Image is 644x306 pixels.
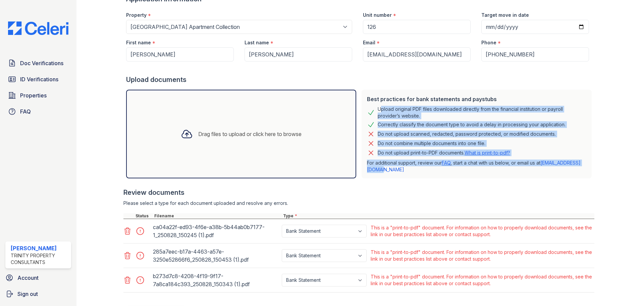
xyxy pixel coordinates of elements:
label: Property [126,12,147,18]
label: Last name [245,39,269,46]
div: ca04a22f-ed93-4f6e-a38b-5b44ab0b7177-1_250828_150245 (1).pdf [153,222,279,241]
div: 285a7eec-b17a-4463-a57e-3250e52866f6_250828_150453 (1).pdf [153,246,279,265]
span: FAQ [20,107,31,116]
div: Upload documents [126,75,594,84]
div: Do not combine multiple documents into one file. [378,139,485,147]
a: FAQ [442,160,450,166]
a: Account [3,271,74,285]
div: Please select a type for each document uploaded and resolve any errors. [123,200,594,207]
div: This is a "print-to-pdf" document. For information on how to properly download documents, see the... [371,224,593,238]
div: Do not upload scanned, redacted, password protected, or modified documents. [378,130,556,138]
img: CE_Logo_Blue-a8612792a0a2168367f1c8372b55b34899dd931a85d93a1a3d3e32e68fde9ad4.png [3,21,74,35]
div: Upload original PDF files downloaded directly from the financial institution or payroll provider’... [378,106,586,119]
a: FAQ [5,105,71,118]
div: Drag files to upload or click here to browse [198,130,302,138]
label: Email [363,39,375,46]
a: Doc Verifications [5,56,71,70]
p: For additional support, review our , start a chat with us below, or email us at [367,160,586,173]
label: Phone [481,39,496,46]
a: ID Verifications [5,73,71,86]
label: First name [126,39,151,46]
div: Status [134,213,153,219]
div: This is a "print-to-pdf" document. For information on how to properly download documents, see the... [371,249,593,262]
a: Properties [5,89,71,102]
div: Trinity Property Consultants [11,252,68,266]
div: Best practices for bank statements and paystubs [367,95,586,103]
label: Target move in date [481,12,529,18]
a: What is print-to-pdf? [465,150,510,156]
span: Properties [20,91,47,99]
span: Account [17,274,39,282]
a: Sign out [3,287,74,301]
div: [PERSON_NAME] [11,244,68,252]
div: Correctly classify the document type to avoid a delay in processing your application. [378,121,566,129]
div: Review documents [123,188,594,197]
p: Do not upload print-to-PDF documents. [378,149,510,156]
div: This is a "print-to-pdf" document. For information on how to properly download documents, see the... [371,273,593,287]
span: ID Verifications [20,75,58,83]
div: Filename [153,213,282,219]
div: Type [282,213,594,219]
span: Doc Verifications [20,59,63,67]
div: b273d7c8-4208-4f19-9f17-7a8ca184c393_250828_150343 (1).pdf [153,271,279,290]
span: Sign out [17,290,38,298]
label: Unit number [363,12,392,18]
